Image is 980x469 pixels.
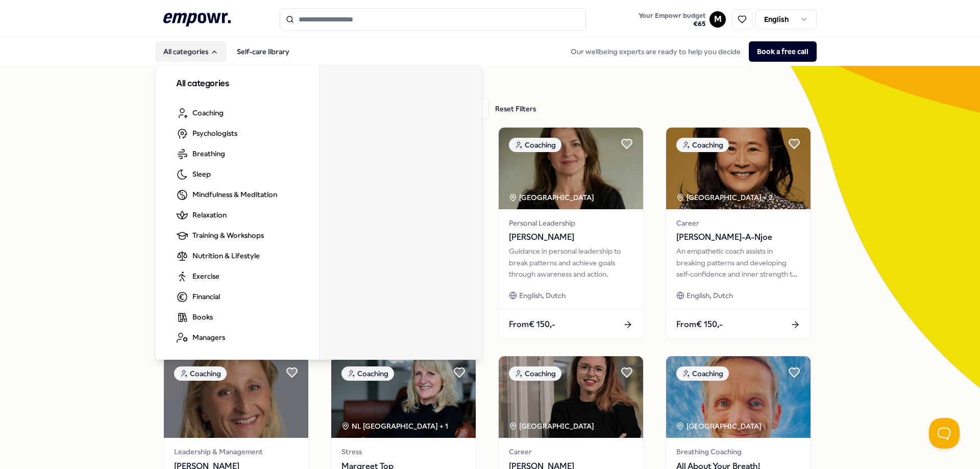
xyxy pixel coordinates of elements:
[192,332,225,343] span: Managers
[192,209,227,220] span: Relaxation
[676,231,800,244] span: [PERSON_NAME]-A-Njoe
[676,318,723,331] span: From € 150,-
[156,65,482,360] div: All categories
[168,164,219,185] a: Sleep
[168,287,228,307] a: Financial
[168,124,246,144] a: Psychologists
[709,11,726,28] button: M
[168,226,272,246] a: Training & Workshops
[666,127,811,339] a: package imageCoaching[GEOGRAPHIC_DATA] + 2Career[PERSON_NAME]-A-NjoeAn empathetic coach assists i...
[229,41,298,62] a: Self-care library
[562,41,817,62] div: Our wellbeing experts are ready to help you decide
[168,307,221,328] a: Books
[509,231,633,244] span: [PERSON_NAME]
[676,245,800,280] div: An empathetic coach assists in breaking patterns and developing self-confidence and inner strengt...
[168,103,232,124] a: Coaching
[929,418,960,449] iframe: Help Scout Beacon - Open
[176,78,299,91] h3: All categories
[341,366,394,381] div: Coaching
[174,446,298,457] span: Leadership & Management
[676,217,800,229] span: Career
[676,421,763,432] div: [GEOGRAPHIC_DATA]
[676,138,729,152] div: Coaching
[155,41,298,62] nav: Main
[636,10,707,30] button: Your Empowr budget€65
[168,266,228,287] a: Exercise
[168,185,285,205] a: Mindfulness & Meditation
[331,356,476,438] img: package image
[192,189,277,200] span: Mindfulness & Meditation
[499,128,643,209] img: package image
[509,192,596,203] div: [GEOGRAPHIC_DATA]
[687,290,733,301] span: English, Dutch
[509,446,633,457] span: Career
[495,103,536,114] div: Reset Filters
[164,356,308,438] img: package image
[519,290,566,301] span: English, Dutch
[639,20,705,28] span: € 65
[155,41,227,62] button: All categories
[192,107,224,118] span: Coaching
[192,270,219,282] span: Exercise
[192,311,213,323] span: Books
[509,366,561,381] div: Coaching
[509,245,633,280] div: Guidance in personal leadership to break patterns and achieve goals through awareness and action.
[509,318,555,331] span: From € 150,-
[509,217,633,229] span: Personal Leadership
[168,144,233,164] a: Breathing
[192,291,220,302] span: Financial
[192,128,237,139] span: Psychologists
[749,41,817,62] button: Book a free call
[168,205,235,226] a: Relaxation
[174,366,227,381] div: Coaching
[676,446,800,457] span: Breathing Coaching
[168,328,233,348] a: Managers
[280,8,586,31] input: Search for products, categories or subcategories
[341,446,465,457] span: Stress
[676,366,729,381] div: Coaching
[509,421,596,432] div: [GEOGRAPHIC_DATA]
[341,421,448,432] div: NL [GEOGRAPHIC_DATA] + 1
[192,230,264,241] span: Training & Workshops
[639,12,705,20] span: Your Empowr budget
[666,356,811,438] img: package image
[498,127,644,339] a: package imageCoaching[GEOGRAPHIC_DATA] Personal Leadership[PERSON_NAME]Guidance in personal leade...
[509,138,561,152] div: Coaching
[666,128,811,209] img: package image
[168,246,268,266] a: Nutrition & Lifestyle
[676,192,773,203] div: [GEOGRAPHIC_DATA] + 2
[499,356,643,438] img: package image
[192,168,211,180] span: Sleep
[634,9,709,30] a: Your Empowr budget€65
[192,250,260,261] span: Nutrition & Lifestyle
[192,148,225,159] span: Breathing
